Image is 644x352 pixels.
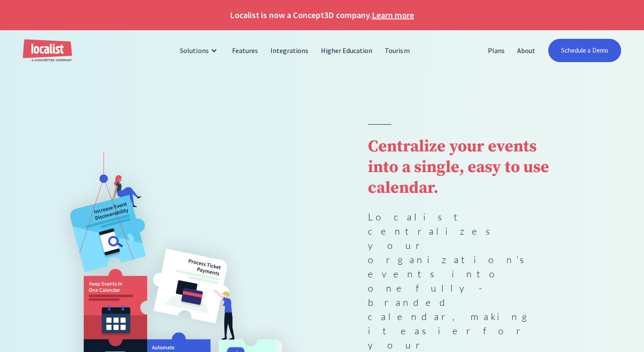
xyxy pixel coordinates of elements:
a: About [511,40,542,61]
a: Plans [482,40,511,61]
a: home [23,39,72,62]
a: Higher Education [315,40,379,61]
a: Schedule a Demo [548,39,621,62]
a: Tourism [379,40,416,61]
a: Features [226,40,264,61]
div: Solutions [180,45,208,56]
a: Learn more [372,9,414,22]
strong: Centralize your events into a single, easy to use calendar. [368,136,549,198]
div: Solutions [173,40,226,61]
a: Integrations [264,40,315,61]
